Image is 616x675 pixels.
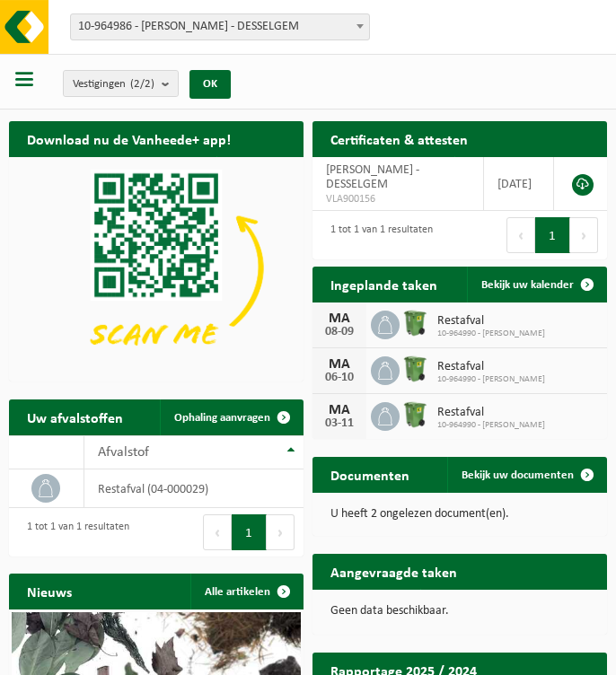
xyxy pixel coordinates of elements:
div: MA [321,403,357,417]
div: MA [321,357,357,372]
h2: Documenten [312,457,427,492]
div: 1 tot 1 van 1 resultaten [321,215,433,255]
span: Bekijk uw kalender [481,279,574,291]
button: Next [570,217,598,253]
h2: Nieuws [9,574,90,609]
img: Download de VHEPlus App [9,157,304,378]
img: WB-0370-HPE-GN-50 [400,399,430,430]
span: 10-964986 - CHARLOTTE COUSSENS - DESSELGEM [70,13,370,40]
td: restafval (04-000029) [84,469,304,508]
img: WB-0370-HPE-GN-50 [400,354,430,384]
h2: Download nu de Vanheede+ app! [9,121,249,156]
button: Next [267,514,295,550]
span: VLA900156 [326,192,470,206]
button: Vestigingen(2/2) [63,70,179,97]
span: Afvalstof [98,445,149,460]
span: 10-964990 - [PERSON_NAME] [437,329,545,339]
span: Restafval [437,314,545,329]
span: Restafval [437,360,545,374]
h2: Certificaten & attesten [312,121,486,156]
span: [PERSON_NAME] - DESSELGEM [326,163,419,191]
p: U heeft 2 ongelezen document(en). [330,508,589,521]
span: 10-964990 - [PERSON_NAME] [437,420,545,431]
span: 10-964986 - CHARLOTTE COUSSENS - DESSELGEM [71,14,369,39]
td: [DATE] [484,157,554,211]
div: 06-10 [321,372,357,384]
a: Bekijk uw kalender [467,267,605,302]
div: MA [321,311,357,326]
span: Ophaling aanvragen [174,412,270,424]
button: Previous [203,514,232,550]
div: 1 tot 1 van 1 resultaten [18,513,129,552]
div: 03-11 [321,417,357,430]
a: Bekijk uw documenten [447,457,605,493]
span: Restafval [437,406,545,420]
button: 1 [232,514,267,550]
span: 10-964990 - [PERSON_NAME] [437,374,545,385]
h2: Ingeplande taken [312,267,455,302]
span: Bekijk uw documenten [462,469,574,481]
span: Vestigingen [73,71,154,98]
button: Previous [506,217,535,253]
a: Alle artikelen [190,574,302,609]
count: (2/2) [130,78,154,90]
button: OK [189,70,231,99]
button: 1 [535,217,570,253]
img: WB-0370-HPE-GN-50 [400,308,430,338]
p: Geen data beschikbaar. [330,605,589,618]
h2: Aangevraagde taken [312,554,475,589]
div: 08-09 [321,326,357,338]
h2: Uw afvalstoffen [9,399,141,434]
a: Ophaling aanvragen [160,399,302,435]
